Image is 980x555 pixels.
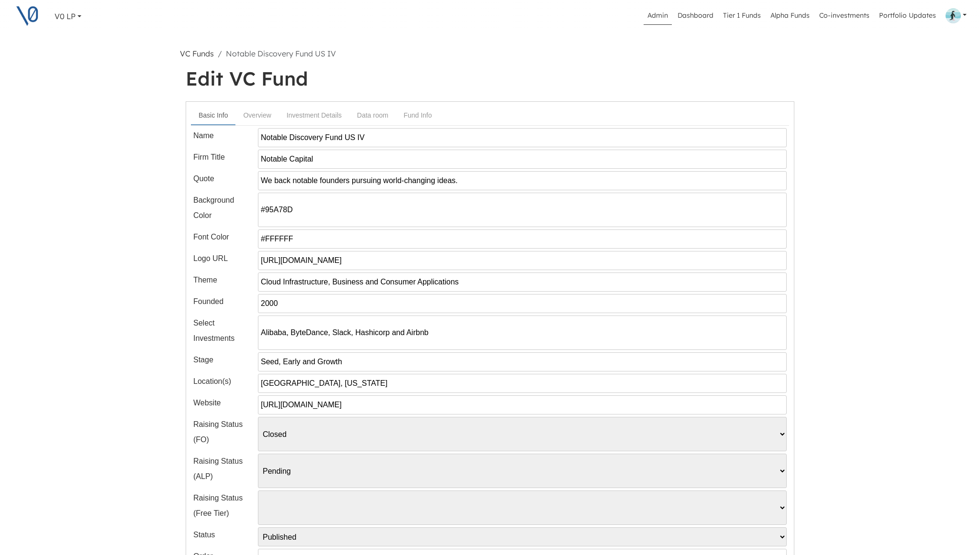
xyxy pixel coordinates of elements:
a: V0 LP [51,7,85,26]
a: Investment Details [279,107,349,124]
input: Quote [258,171,787,190]
label: Raising Status (Free Tier) [193,490,246,521]
label: Founded [193,294,246,309]
input: Theme [258,272,787,292]
img: V0 logo [15,4,39,28]
label: Location(s) [193,374,246,389]
label: Status [193,527,246,543]
img: Profile [946,8,961,23]
label: Font Color [193,229,246,245]
input: Name [258,128,787,147]
label: Name [193,128,246,143]
input: Year Founded [258,294,787,313]
input: Title Name [258,150,787,169]
a: Data room [349,107,396,124]
li: Notable Discovery Fund US IV [214,48,336,59]
label: Firm Title [193,150,246,165]
h1: Edit VC Fund [186,67,794,98]
a: Portfolio Updates [875,7,940,25]
a: VC Funds [180,49,214,58]
label: Theme [193,272,246,288]
a: Alpha Funds [767,7,813,25]
a: Overview [235,107,278,124]
input: Background Color [258,193,787,227]
a: Dashboard [674,7,717,25]
label: Stage [193,352,246,368]
a: Fund Info [396,107,439,124]
a: Basic Info [191,107,235,125]
a: Co-investments [815,7,873,25]
input: Select Investments [258,316,787,350]
a: Admin [644,7,672,25]
label: Raising Status (ALP) [193,454,246,484]
label: Select Investments [193,316,246,346]
input: Logo URL [258,251,787,270]
a: Tier 1 Funds [719,7,765,25]
nav: breadcrumb [180,48,800,59]
label: Quote [193,171,246,186]
input: Font Color [258,229,787,249]
label: Raising Status (FO) [193,417,246,447]
label: Logo URL [193,251,246,266]
label: Website [193,395,246,411]
span: V0 LP [55,11,76,21]
label: Background Color [193,193,246,223]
